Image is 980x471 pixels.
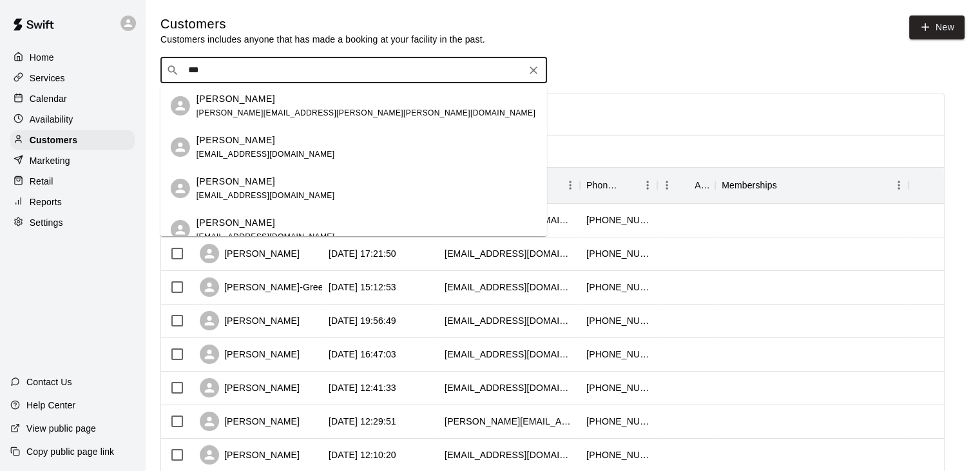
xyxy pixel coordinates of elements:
button: Menu [638,175,657,195]
a: Retail [10,172,135,191]
div: +17786690300 [586,214,651,226]
p: [PERSON_NAME] [197,92,275,106]
div: brittanybestgreen@gmail.com [445,281,573,294]
div: 2025-08-17 12:10:20 [329,448,396,461]
span: [EMAIL_ADDRESS][DOMAIN_NAME] [197,191,335,200]
div: Search customers by name or email [160,57,547,83]
div: Mike Drohan [171,179,190,198]
p: Retail [30,175,53,188]
a: Availability [10,110,135,129]
div: 2025-08-17 19:56:49 [329,314,396,327]
div: [PERSON_NAME] [200,244,300,263]
p: Marketing [30,154,70,167]
p: Services [30,72,65,85]
p: Home [30,51,54,64]
a: Marketing [10,151,135,170]
div: Age [695,167,709,203]
div: Jason Neill [171,220,190,239]
a: New [909,15,965,39]
div: [PERSON_NAME] [200,345,300,364]
div: Karoline Drozd [171,137,190,157]
a: Settings [10,213,135,232]
p: Customers [30,134,77,146]
div: +16136395148 [586,247,651,260]
div: Email [438,167,580,203]
a: Services [10,68,135,88]
a: Reports [10,192,135,212]
p: [PERSON_NAME] [197,134,275,147]
div: [PERSON_NAME] [200,412,300,431]
div: +16138992035 [586,281,651,294]
a: Home [10,48,135,67]
button: Sort [620,176,638,194]
div: Memberships [722,167,777,203]
div: iandbrooks@hotmail.com [445,247,573,260]
div: 2025-08-17 12:41:33 [329,381,396,394]
p: Customers includes anyone that has made a booking at your facility in the past. [160,33,485,46]
span: [EMAIL_ADDRESS][DOMAIN_NAME] [197,150,335,159]
a: Customers [10,130,135,150]
div: Age [657,167,715,203]
div: michael.gil@rogers.com [445,415,573,428]
div: 2025-08-18 15:12:53 [329,281,396,294]
p: Availability [30,113,73,126]
div: karacybanski@gmail.com [445,348,573,361]
p: Help Center [26,399,75,412]
div: +16134154299 [586,415,651,428]
p: Calendar [30,92,67,105]
div: +16138042172 [586,381,651,394]
p: [PERSON_NAME] [197,175,275,188]
div: prou0242@algonquinlive.com [445,448,573,461]
div: Phone Number [586,167,620,203]
button: Menu [657,175,677,195]
button: Sort [677,176,695,194]
div: +16136202294 [586,448,651,461]
p: Copy public page link [26,445,114,458]
div: davindossett82@gmail.com [445,314,573,327]
div: Phone Number [580,167,657,203]
div: 2025-08-18 17:21:50 [329,247,396,260]
div: 2025-08-17 16:47:03 [329,348,396,361]
button: Menu [561,175,580,195]
p: View public page [26,422,96,435]
h5: Customers [160,15,485,33]
a: Calendar [10,89,135,108]
button: Sort [777,176,795,194]
div: lionelbedard59@gmail.com [445,381,573,394]
div: [PERSON_NAME] [200,445,300,465]
div: [PERSON_NAME] [200,311,300,330]
button: Clear [524,61,543,79]
span: [EMAIL_ADDRESS][DOMAIN_NAME] [197,232,335,241]
p: Settings [30,216,63,229]
div: Nick Licandro [171,96,190,115]
div: +16134151526 [586,348,651,361]
div: [PERSON_NAME]-Green [200,277,329,297]
span: [PERSON_NAME][EMAIL_ADDRESS][PERSON_NAME][PERSON_NAME][DOMAIN_NAME] [197,108,535,117]
div: Memberships [715,167,908,203]
p: Reports [30,195,62,208]
div: [PERSON_NAME] [200,378,300,397]
div: +16132658676 [586,314,651,327]
button: Menu [889,175,908,195]
p: Contact Us [26,376,72,388]
p: [PERSON_NAME] [197,216,275,230]
div: 2025-08-17 12:29:51 [329,415,396,428]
